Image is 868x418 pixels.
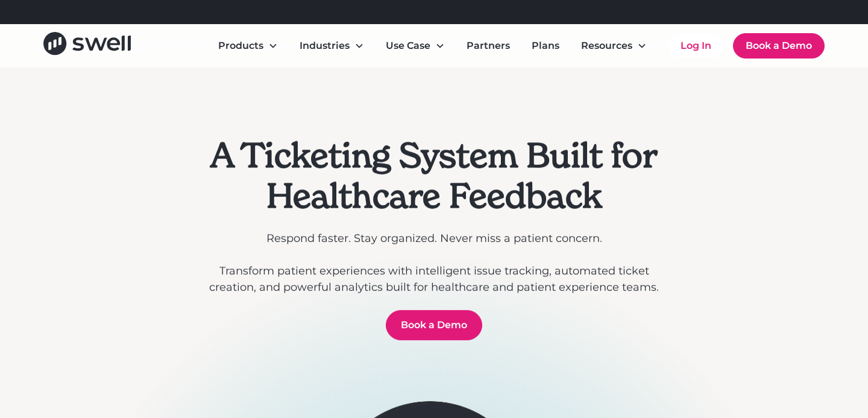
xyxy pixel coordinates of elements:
div: Use Case [386,39,430,53]
a: Learn More [453,6,508,17]
div: Refer a clinic, get $300! [342,5,508,19]
div: Industries [290,34,374,58]
a: Partners [457,34,520,58]
div: Resources [571,34,656,58]
div: Products [218,39,263,53]
div: Use Case [376,34,454,58]
a: Book a Demo [733,33,825,59]
div: Resources [581,39,632,53]
div: Industries [300,39,350,53]
h1: A Ticketing System Built for Healthcare Feedback [203,135,665,216]
a: Book a Demo [386,310,482,340]
a: home [43,32,131,59]
p: Respond faster. Stay organized. Never miss a patient concern. ‍ Transform patient experiences wit... [203,230,665,296]
div: Products [209,34,288,58]
a: Log In [668,34,723,58]
a: Plans [522,34,569,58]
